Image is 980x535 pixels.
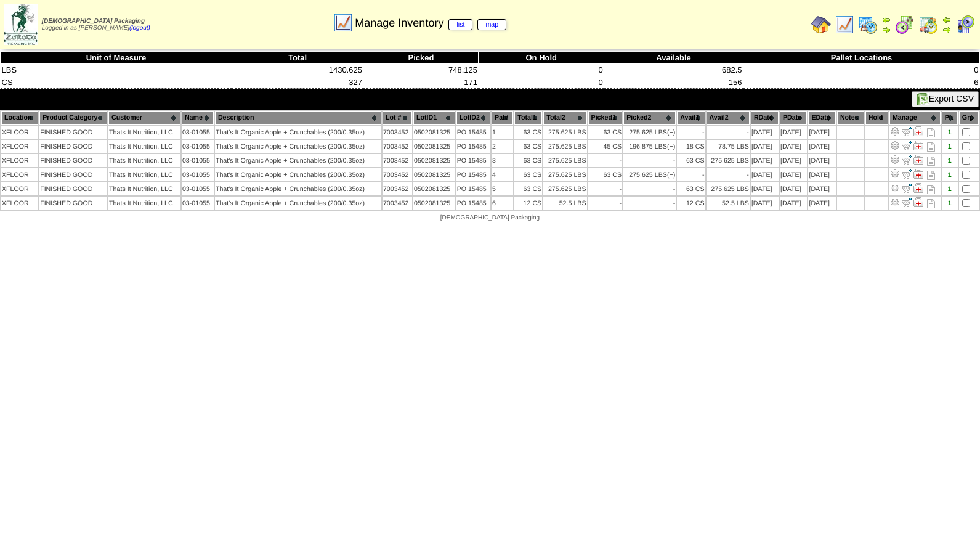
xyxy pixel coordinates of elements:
td: 275.625 LBS [623,126,676,139]
img: Move [902,126,912,136]
i: Note [927,157,935,166]
td: 63 CS [514,168,542,181]
td: That's It Organic Apple + Crunchables (200/0.35oz) [215,126,381,139]
th: LotID1 [413,111,455,125]
td: - [588,154,623,167]
td: 63 CS [514,182,542,195]
td: 748.125 [363,64,479,76]
td: 1 [492,126,513,139]
img: line_graph.gif [835,15,854,35]
td: 275.625 LBS [543,126,586,139]
img: Adjust [890,169,900,179]
th: RDate [751,111,779,125]
td: 63 CS [514,154,542,167]
td: 18 CS [677,140,705,153]
img: Manage Hold [913,197,923,207]
td: FINISHED GOOD [39,140,107,153]
img: Adjust [890,183,900,193]
td: - [588,182,623,195]
td: XFLOOR [1,197,38,210]
td: [DATE] [808,197,835,210]
td: Thats It Nutrition, LLC [108,140,180,153]
td: PO 15485 [456,168,490,181]
td: FINISHED GOOD [39,197,107,210]
th: Pal# [492,111,513,125]
td: [DATE] [751,197,779,210]
td: FINISHED GOOD [39,168,107,181]
a: list [448,19,472,30]
th: LotID2 [456,111,490,125]
td: 7003452 [383,126,412,139]
th: On Hold [479,52,604,64]
img: Adjust [890,197,900,207]
td: 6 [492,197,513,210]
td: 63 CS [588,126,623,139]
td: 275.625 LBS [623,168,676,181]
td: FINISHED GOOD [39,126,107,139]
td: 63 CS [588,168,623,181]
td: - [588,197,623,210]
td: CS [1,76,232,89]
td: 03-01055 [182,168,214,181]
div: 1 [942,129,957,136]
img: excel.gif [917,93,929,105]
img: calendarcustomer.gif [955,15,975,35]
td: [DATE] [780,154,807,167]
th: Total1 [514,111,542,125]
td: 5 [492,182,513,195]
td: 0502081325 [413,168,455,181]
td: XFLOOR [1,154,38,167]
td: 45 CS [588,140,623,153]
img: home.gif [811,15,831,35]
th: Pallet Locations [743,52,980,64]
th: Manage [889,111,941,125]
i: Note [927,171,935,180]
td: Thats It Nutrition, LLC [108,182,180,195]
td: [DATE] [808,126,835,139]
td: XFLOOR [1,140,38,153]
img: arrowright.gif [881,25,891,35]
div: (+) [667,171,675,179]
i: Note [927,199,935,208]
img: Adjust [890,141,900,150]
img: calendarinout.gif [918,15,938,35]
td: - [677,126,705,139]
th: Avail2 [707,111,750,125]
td: 275.625 LBS [543,154,586,167]
td: [DATE] [808,154,835,167]
th: Total2 [543,111,586,125]
img: Move [902,169,912,179]
td: - [677,168,705,181]
td: - [707,168,750,181]
td: [DATE] [751,168,779,181]
div: 1 [942,143,957,150]
td: That's It Organic Apple + Crunchables (200/0.35oz) [215,182,381,195]
td: [DATE] [751,154,779,167]
td: 12 CS [677,197,705,210]
th: Available [604,52,743,64]
td: FINISHED GOOD [39,182,107,195]
img: calendarprod.gif [858,15,878,35]
a: (logout) [129,25,150,31]
td: Thats It Nutrition, LLC [108,197,180,210]
th: Customer [108,111,180,125]
img: Move [902,183,912,193]
td: 03-01055 [182,126,214,139]
img: Adjust [890,126,900,136]
td: PO 15485 [456,126,490,139]
img: Move [902,141,912,150]
td: [DATE] [780,126,807,139]
td: 7003452 [383,140,412,153]
td: 275.625 LBS [707,154,750,167]
img: zoroco-logo-small.webp [4,4,38,45]
div: 1 [942,171,957,179]
img: Move [902,197,912,207]
th: Avail1 [677,111,705,125]
td: 0502081325 [413,154,455,167]
td: 4 [492,168,513,181]
td: LBS [1,64,232,76]
td: 63 CS [514,140,542,153]
td: [DATE] [808,182,835,195]
td: 3 [492,154,513,167]
td: 327 [232,76,363,89]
